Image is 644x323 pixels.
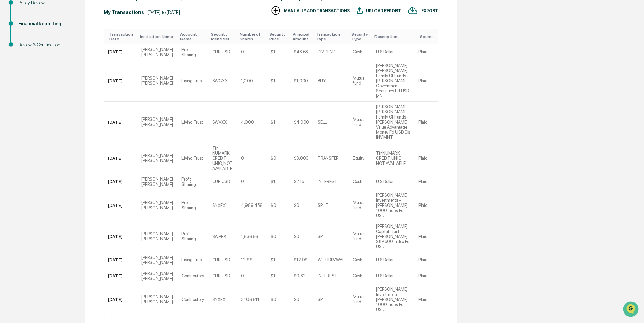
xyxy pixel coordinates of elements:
[376,193,410,218] div: [PERSON_NAME] Investments - [PERSON_NAME] 1000 Index Fd USD
[212,146,233,171] div: Tfr NUMARK CREDIT UNIO, NOT AVAILABLE
[104,221,137,252] td: [DATE]
[353,179,362,184] div: Cash
[241,78,253,83] div: 1,000
[241,257,253,262] div: 12.99
[318,49,335,55] div: DIVIDEND
[109,32,134,41] div: Toggle SortBy
[23,52,111,59] div: Start new chat
[241,156,244,161] div: 0
[271,156,276,161] div: $0
[353,273,362,278] div: Cash
[212,78,228,83] div: SWGXX
[318,120,327,125] div: SELL
[177,174,208,190] td: Profit Sharing
[104,60,137,102] td: [DATE]
[318,78,325,83] div: BUY
[271,234,276,239] div: $0
[141,153,173,163] div: [PERSON_NAME] [PERSON_NAME]
[271,273,275,278] div: $1
[177,252,208,268] td: Living Trust
[241,203,262,208] div: 4,989.456
[376,287,410,312] div: [PERSON_NAME] Investments - [PERSON_NAME] 1000 Index Fd USD
[316,32,346,41] div: Toggle SortBy
[271,120,275,125] div: $1
[318,273,337,278] div: INTEREST
[420,34,435,39] div: Toggle SortBy
[212,257,230,262] div: CUR:USD
[318,203,329,208] div: SPLIT
[177,60,208,102] td: Living Trust
[366,8,401,13] div: UPLOAD REPORT
[241,234,258,239] div: 1,636.66
[351,32,369,41] div: Toggle SortBy
[294,78,308,83] div: $1,000
[177,143,208,174] td: Living Trust
[293,32,311,41] div: Toggle SortBy
[271,49,275,55] div: $1
[318,297,329,302] div: SPLIT
[318,179,337,184] div: INTEREST
[141,271,173,281] div: [PERSON_NAME] [PERSON_NAME]
[241,273,244,278] div: 0
[56,85,84,92] span: Attestations
[414,284,438,315] td: Plaid
[414,190,438,221] td: Plaid
[14,98,43,105] span: Data Lookup
[271,179,275,184] div: $1
[271,203,276,208] div: $0
[141,231,173,241] div: [PERSON_NAME] [PERSON_NAME]
[180,32,205,41] div: Toggle SortBy
[141,117,173,127] div: [PERSON_NAME] [PERSON_NAME]
[294,297,299,302] div: $0
[376,257,393,262] div: U S Dollar
[353,231,368,241] div: Mutual fund
[376,224,410,249] div: [PERSON_NAME] Capital Trust - [PERSON_NAME] S&P 500 Index Fd USD
[294,179,304,184] div: $2.15
[294,234,299,239] div: $0
[414,174,438,190] td: Plaid
[104,284,137,315] td: [DATE]
[141,255,173,265] div: [PERSON_NAME] [PERSON_NAME]
[18,20,74,27] div: Financial Reporting
[212,297,226,302] div: SNXFX
[271,257,275,262] div: $1
[18,41,74,48] div: Review & Certification
[353,76,368,86] div: Mutual fund
[177,268,208,284] td: Contributory
[104,174,137,190] td: [DATE]
[271,78,275,83] div: $1
[104,252,137,268] td: [DATE]
[271,297,276,302] div: $0
[376,104,410,140] div: [PERSON_NAME] [PERSON_NAME] Family Of Funds - [PERSON_NAME] Value Advantage Money Fd USD Cls INV MNT
[241,120,254,125] div: 4,000
[353,257,362,262] div: Cash
[414,143,438,174] td: Plaid
[318,156,339,161] div: TRANSFER
[104,268,137,284] td: [DATE]
[49,86,55,91] div: 🗄️
[115,54,123,62] button: Start new chat
[212,203,226,208] div: SNXFX
[67,115,82,120] span: Pylon
[177,284,208,315] td: Contributory
[4,95,45,108] a: 🔎Data Lookup
[353,49,362,55] div: Cash
[294,120,309,125] div: $4,000
[48,114,82,120] a: Powered byPylon
[414,102,438,143] td: Plaid
[414,221,438,252] td: Plaid
[14,85,44,92] span: Preclearance
[271,5,281,16] img: MANUALLY ADD TRANSACTIONS
[23,59,86,64] div: We're available if you need us!
[318,234,329,239] div: SPLIT
[414,44,438,60] td: Plaid
[177,190,208,221] td: Profit Sharing
[104,102,137,143] td: [DATE]
[104,190,137,221] td: [DATE]
[240,32,264,41] div: Toggle SortBy
[357,5,363,16] img: UPLOAD REPORT
[421,8,438,13] div: EXPORT
[353,117,368,127] div: Mutual fund
[104,44,137,60] td: [DATE]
